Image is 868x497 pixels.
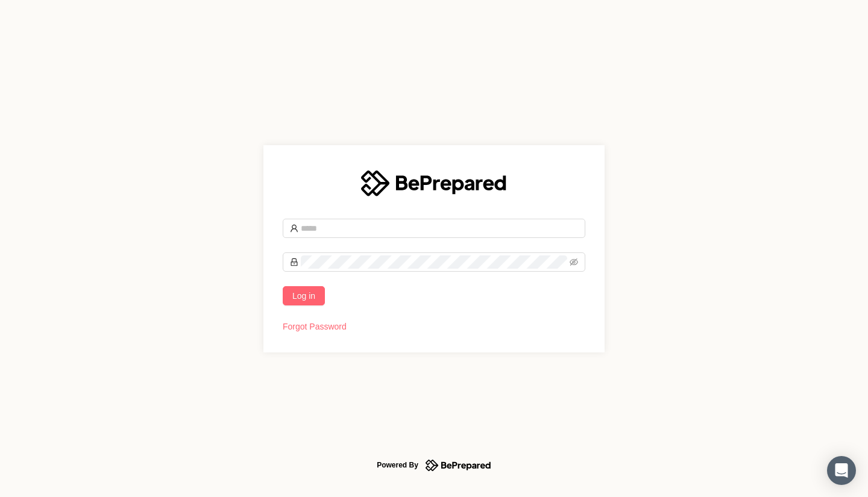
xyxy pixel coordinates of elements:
div: Open Intercom Messenger [827,456,856,485]
span: user [290,224,298,233]
span: eye-invisible [570,258,578,266]
span: lock [290,258,298,266]
span: Log in [292,289,315,302]
div: Powered By [377,458,418,472]
a: Forgot Password [283,322,347,331]
button: Log in [283,286,325,305]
